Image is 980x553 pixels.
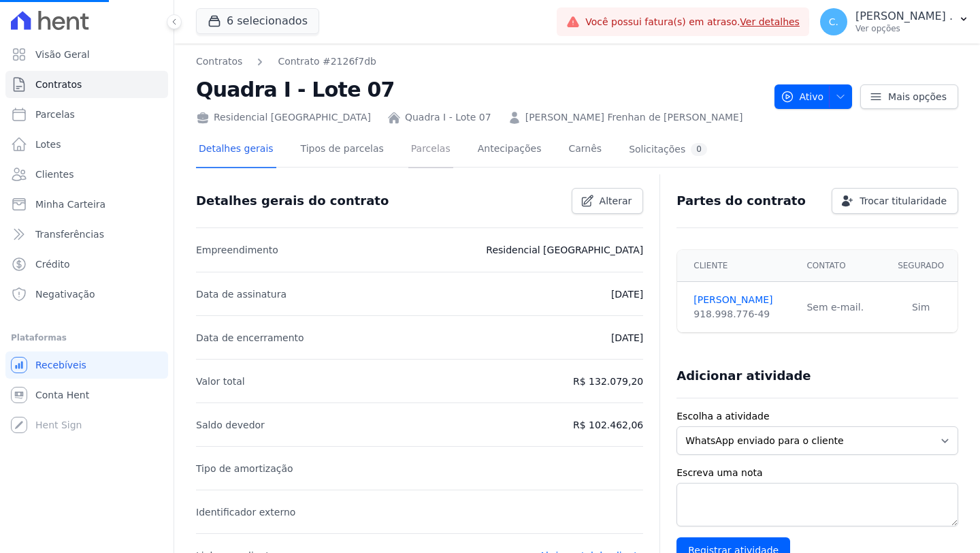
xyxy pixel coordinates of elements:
[5,381,168,409] a: Conta Hent
[196,504,295,520] p: Identificador externo
[196,8,319,34] button: 6 selecionados
[884,250,958,282] th: Segurado
[196,132,276,168] a: Detalhes gerais
[676,409,958,424] label: Escolha a atividade
[691,143,707,156] div: 0
[5,191,168,218] a: Minha Carteira
[196,110,371,125] div: Residencial [GEOGRAPHIC_DATA]
[860,194,947,208] span: Trocar titularidade
[35,48,90,61] span: Visão Geral
[693,293,790,307] a: [PERSON_NAME]
[5,41,168,68] a: Visão Geral
[855,23,953,34] p: Ver opções
[196,54,376,69] nav: Breadcrumb
[774,84,853,109] button: Ativo
[888,90,947,104] span: Mais opções
[486,242,643,258] p: Residencial [GEOGRAPHIC_DATA]
[5,131,168,158] a: Lotes
[5,161,168,188] a: Clientes
[35,388,89,402] span: Conta Hent
[196,193,389,209] h3: Detalhes gerais do contrato
[35,108,75,121] span: Parcelas
[676,368,811,384] h3: Adicionar atividade
[781,84,824,109] span: Ativo
[855,10,953,23] p: [PERSON_NAME] .
[677,250,798,282] th: Cliente
[573,417,643,433] p: R$ 102.462,06
[611,330,643,346] p: [DATE]
[35,138,61,151] span: Lotes
[676,193,806,209] h3: Partes do contrato
[35,227,104,241] span: Transferências
[600,194,632,208] span: Alterar
[585,15,800,29] span: Você possui fatura(s) em atraso.
[809,3,980,41] button: C. [PERSON_NAME] . Ver opções
[408,132,453,168] a: Parcelas
[298,132,387,168] a: Tipos de parcelas
[829,17,838,27] span: C.
[196,373,245,390] p: Valor total
[35,287,95,301] span: Negativação
[573,373,643,390] p: R$ 132.079,20
[5,351,168,379] a: Recebíveis
[35,197,105,211] span: Minha Carteira
[196,74,764,105] h2: Quadra I - Lote 07
[798,250,884,282] th: Contato
[196,54,764,69] nav: Breadcrumb
[5,221,168,248] a: Transferências
[11,330,163,346] div: Plataformas
[693,307,790,321] div: 918.998.776-49
[572,188,644,214] a: Alterar
[5,101,168,128] a: Parcelas
[5,71,168,98] a: Contratos
[611,286,643,302] p: [DATE]
[196,286,287,302] p: Data de assinatura
[405,110,491,125] a: Quadra I - Lote 07
[525,110,743,125] a: [PERSON_NAME] Frenhan de [PERSON_NAME]
[35,78,82,91] span: Contratos
[860,84,958,109] a: Mais opções
[629,143,707,156] div: Solicitações
[798,282,884,333] td: Sem e-mail.
[626,132,710,168] a: Solicitações0
[196,460,293,477] p: Tipo de amortização
[475,132,544,168] a: Antecipações
[196,242,278,258] p: Empreendimento
[35,257,70,271] span: Crédito
[5,251,168,278] a: Crédito
[884,282,958,333] td: Sim
[35,168,73,181] span: Clientes
[196,54,242,69] a: Contratos
[740,16,800,27] a: Ver detalhes
[278,54,376,69] a: Contrato #2126f7db
[832,188,958,214] a: Trocar titularidade
[566,132,604,168] a: Carnês
[196,417,265,433] p: Saldo devedor
[196,330,304,346] p: Data de encerramento
[676,466,958,480] label: Escreva uma nota
[35,358,86,372] span: Recebíveis
[5,281,168,308] a: Negativação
